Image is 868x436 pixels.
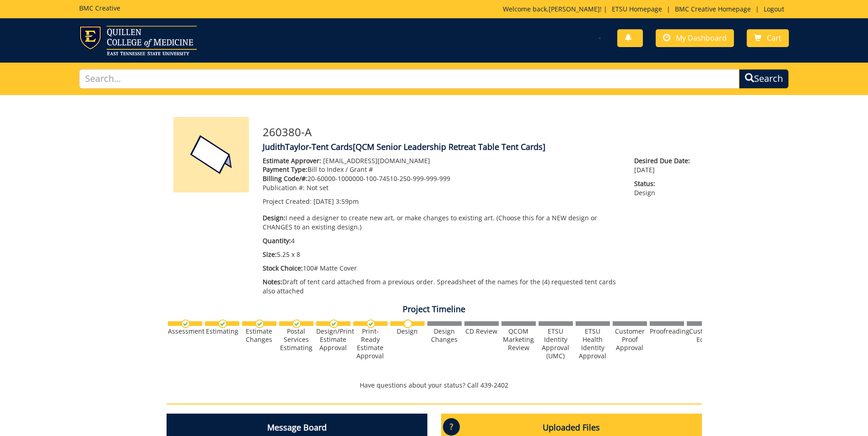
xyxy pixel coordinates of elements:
h4: Project Timeline [167,305,702,314]
div: Proofreading [650,327,684,335]
span: Stock Choice: [263,264,303,272]
a: Logout [759,5,789,13]
a: ETSU Homepage [607,5,667,13]
div: ETSU Health Identity Approval [576,327,610,360]
span: Project Created: [263,197,312,206]
a: My Dashboard [656,29,734,47]
p: Bill to Index / Grant # [263,165,621,174]
p: 4 [263,236,621,245]
div: ETSU Identity Approval (UMC) [539,327,573,360]
input: Search... [79,69,739,89]
span: Size: [263,250,277,259]
p: ? [443,418,460,436]
span: [QCM Senior Leadership Retreat Table Tent Cards] [353,141,545,152]
p: Welcome back, ! | | | [503,5,789,14]
span: Status: [634,179,695,188]
img: checkmark [255,319,264,328]
span: My Dashboard [676,33,727,43]
div: Customer Proof Approval [613,327,647,352]
p: Draft of tent card attached from a previous order. Spreadsheet of the names for the (4) requested... [263,277,621,296]
img: ETSU logo [79,26,197,55]
p: [EMAIL_ADDRESS][DOMAIN_NAME] [263,156,621,165]
span: Cart [767,33,782,43]
p: 20-60000-1000000-100-74510-250-999-999-999 [263,174,621,183]
div: Design/Print Estimate Approval [316,327,350,352]
span: [DATE] 3:59pm [313,197,359,206]
img: checkmark [292,319,301,328]
a: Cart [747,29,789,47]
h3: 260380-A [263,126,695,138]
img: no [404,319,412,328]
div: Print-Ready Estimate Approval [353,327,388,360]
span: Desired Due Date: [634,156,695,165]
span: Publication #: [263,183,305,192]
div: Estimating [205,327,239,335]
img: checkmark [329,319,338,328]
div: QCOM Marketing Review [501,327,536,352]
img: checkmark [181,319,190,328]
p: 5.25 x 8 [263,250,621,259]
p: Have questions about your status? Call 439-2402 [167,381,702,390]
a: BMC Creative Homepage [670,5,755,13]
div: Customer Edits [687,327,721,344]
a: [PERSON_NAME] [549,5,600,13]
span: Estimate Approver: [263,156,321,165]
p: [DATE] [634,156,695,175]
p: 100# Matte Cover [263,264,621,273]
span: Design: [263,213,286,222]
span: Notes: [263,277,282,286]
button: Search [739,69,789,89]
div: Estimate Changes [242,327,276,344]
img: Product featured image [173,117,249,192]
div: Assessment [168,327,202,335]
div: Postal Services Estimating [279,327,313,352]
span: Not set [307,183,329,192]
div: Design [390,327,425,335]
div: CD Review [464,327,499,335]
h5: BMC Creative [79,5,120,11]
div: Design Changes [427,327,462,344]
p: I need a designer to create new art, or make changes to existing art. (Choose this for a NEW desi... [263,213,621,232]
img: checkmark [367,319,375,328]
h4: JudithTaylor-Tent Cards [263,143,695,152]
span: Billing Code/#: [263,174,307,183]
span: Quantity: [263,236,291,245]
p: Design [634,179,695,197]
span: Payment Type: [263,165,307,174]
img: checkmark [218,319,227,328]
